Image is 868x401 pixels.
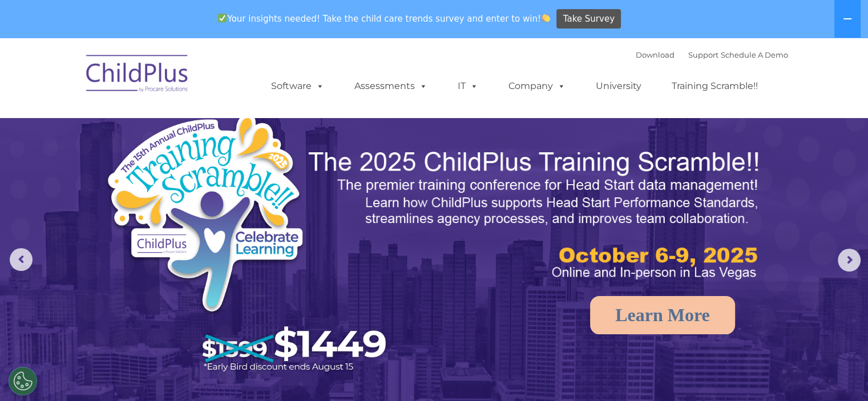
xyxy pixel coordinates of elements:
span: Take Survey [563,9,615,29]
a: Software [260,75,336,98]
img: ChildPlus by Procare Solutions [80,47,195,104]
span: Phone number [159,122,207,131]
img: ✅ [218,14,227,22]
iframe: Chat Widget [612,18,868,401]
a: Company [497,75,577,98]
span: Your insights needed! Take the child care trends survey and enter to win! [213,7,555,30]
a: University [584,75,653,98]
a: IT [446,75,490,98]
img: 👏 [542,14,550,22]
span: Last name [159,75,193,84]
a: Learn More [590,296,735,334]
a: Assessments [343,75,439,98]
a: Take Survey [556,9,621,29]
button: Cookies Settings [9,367,37,395]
